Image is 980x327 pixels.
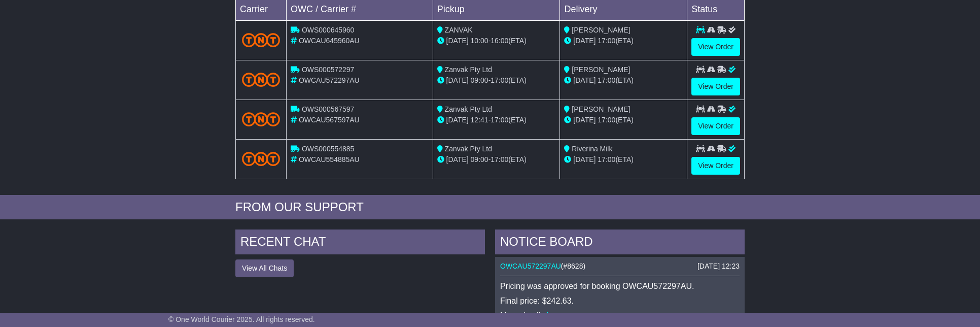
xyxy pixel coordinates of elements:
[302,145,355,153] span: OWS000554885
[168,315,315,323] span: © One World Courier 2025. All rights reserved.
[446,76,469,84] span: [DATE]
[445,26,473,34] span: ZANVAK
[547,311,563,320] a: here
[564,75,683,86] div: (ETA)
[691,117,740,135] a: View Order
[302,66,355,74] span: OWS000572297
[500,262,740,271] div: ( )
[235,230,485,257] div: RECENT CHAT
[445,66,492,74] span: Zanvak Pty Ltd
[572,26,630,34] span: [PERSON_NAME]
[445,145,492,153] span: Zanvak Pty Ltd
[573,155,596,163] span: [DATE]
[242,112,280,126] img: TNT_Domestic.png
[564,36,683,46] div: (ETA)
[598,76,615,84] span: 17:00
[471,116,488,124] span: 12:41
[491,76,508,84] span: 17:00
[500,311,740,320] p: More details: .
[471,37,488,45] span: 10:00
[598,37,615,45] span: 17:00
[691,38,740,56] a: View Order
[572,145,612,153] span: Riverina Milk
[564,262,583,270] span: #8628
[491,37,508,45] span: 16:00
[491,155,508,163] span: 17:00
[598,155,615,163] span: 17:00
[573,116,596,124] span: [DATE]
[598,116,615,124] span: 17:00
[573,37,596,45] span: [DATE]
[500,281,740,291] p: Pricing was approved for booking OWCAU572297AU.
[691,78,740,95] a: View Order
[242,33,280,47] img: TNT_Domestic.png
[500,296,740,306] p: Final price: $242.63.
[299,76,360,84] span: OWCAU572297AU
[437,75,556,86] div: - (ETA)
[697,262,740,271] div: [DATE] 12:23
[573,76,596,84] span: [DATE]
[446,155,469,163] span: [DATE]
[299,116,360,124] span: OWCAU567597AU
[302,105,355,113] span: OWS000567597
[564,115,683,125] div: (ETA)
[299,37,360,45] span: OWCAU645960AU
[446,116,469,124] span: [DATE]
[437,115,556,125] div: - (ETA)
[437,154,556,165] div: - (ETA)
[242,73,280,86] img: TNT_Domestic.png
[445,105,492,113] span: Zanvak Pty Ltd
[235,200,745,215] div: FROM OUR SUPPORT
[691,157,740,175] a: View Order
[564,154,683,165] div: (ETA)
[446,37,469,45] span: [DATE]
[471,76,488,84] span: 09:00
[495,230,745,257] div: NOTICE BOARD
[299,155,360,163] span: OWCAU554885AU
[242,152,280,166] img: TNT_Domestic.png
[500,262,561,270] a: OWCAU572297AU
[491,116,508,124] span: 17:00
[235,259,294,277] button: View All Chats
[572,66,630,74] span: [PERSON_NAME]
[471,155,488,163] span: 09:00
[437,36,556,46] div: - (ETA)
[302,26,355,34] span: OWS000645960
[572,105,630,113] span: [PERSON_NAME]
